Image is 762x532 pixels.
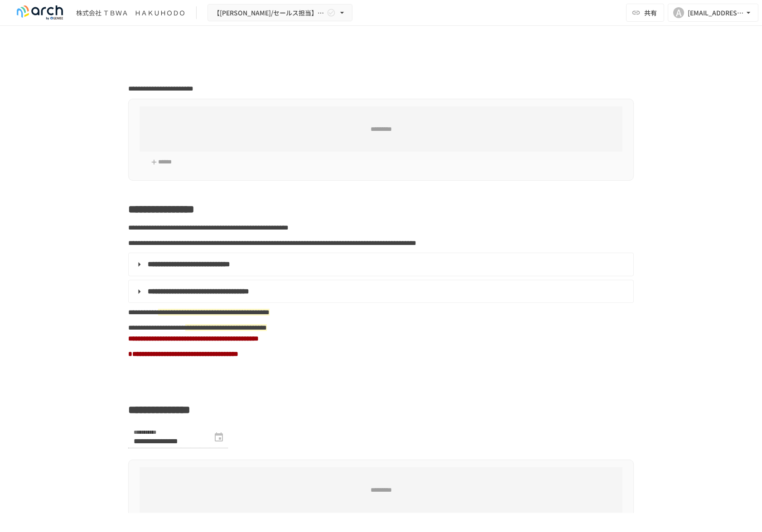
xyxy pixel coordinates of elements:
div: [EMAIL_ADDRESS][DOMAIN_NAME] [688,7,744,19]
span: 共有 [644,8,657,18]
img: logo-default@2x-9cf2c760.svg [11,5,69,20]
div: 株式会社 ＴＢＷＡ ＨＡＫＵＨＯＤＯ [76,8,185,18]
div: A [673,7,684,18]
span: 【[PERSON_NAME]/セールス担当】株式会社 ＴＢＷＡ ＨＡＫＵＨＯＤＯ様_初期設定サポート [213,7,325,19]
button: 【[PERSON_NAME]/セールス担当】株式会社 ＴＢＷＡ ＨＡＫＵＨＯＤＯ様_初期設定サポート [207,4,352,22]
button: A[EMAIL_ADDRESS][DOMAIN_NAME] [668,4,758,22]
button: 共有 [626,4,664,22]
